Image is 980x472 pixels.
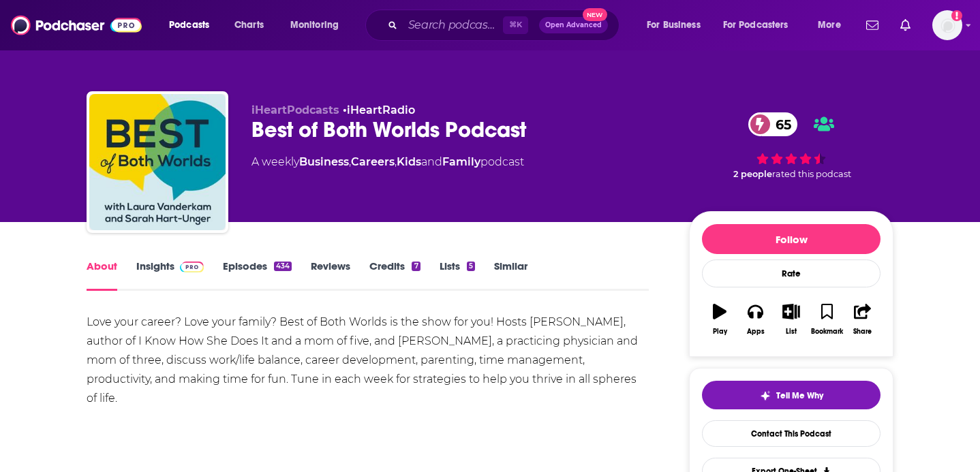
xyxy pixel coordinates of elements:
img: Podchaser - Follow, Share and Rate Podcasts [11,12,142,38]
a: Show notifications dropdown [861,14,884,37]
a: Episodes434 [223,259,292,291]
a: Show notifications dropdown [895,14,916,37]
span: More [818,16,841,35]
a: Family [442,155,480,168]
div: A weekly podcast [251,154,524,170]
span: 2 people [733,169,772,179]
button: tell me why sparkleTell Me Why [702,381,881,409]
button: open menu [637,14,718,36]
a: Reviews [311,259,350,291]
button: Play [702,295,737,344]
span: Podcasts [169,16,209,35]
span: • [343,104,415,116]
span: , [395,155,397,168]
div: Search podcasts, credits, & more... [378,10,632,41]
span: ⌘ K [503,16,528,34]
img: Best of Both Worlds Podcast [89,94,226,230]
span: Tell Me Why [776,390,823,401]
button: open menu [281,14,356,36]
button: Show profile menu [932,10,962,40]
div: Apps [747,328,765,336]
img: User Profile [932,10,962,40]
button: Apps [737,295,773,344]
button: open menu [808,14,858,36]
div: 65 2 peoplerated this podcast [689,104,893,188]
a: Credits7 [369,259,420,291]
button: List [774,295,809,344]
div: Love your career? Love your family? Best of Both Worlds is the show for you! Hosts [PERSON_NAME],... [87,313,649,408]
a: Kids [397,155,421,168]
button: Open AdvancedNew [539,17,608,33]
span: Monitoring [290,16,339,35]
a: Charts [226,14,272,36]
span: , [349,155,351,168]
div: Share [853,328,872,336]
span: 65 [762,112,798,136]
span: For Podcasters [723,16,788,35]
a: InsightsPodchaser Pro [136,259,204,291]
a: Contact This Podcast [702,420,881,447]
a: Careers [351,155,395,168]
svg: Add a profile image [951,10,962,21]
span: New [583,8,607,21]
a: About [87,259,117,291]
button: Share [845,295,881,344]
button: Follow [702,224,881,254]
input: Search podcasts, credits, & more... [403,14,503,36]
img: Podchaser Pro [180,262,204,272]
a: iHeartRadio [347,104,415,116]
span: Open Advanced [545,22,602,29]
button: open menu [159,14,227,36]
span: and [421,155,442,168]
button: open menu [714,14,808,36]
div: 5 [467,262,475,271]
a: Business [299,155,349,168]
a: Similar [494,259,527,291]
a: 65 [748,112,798,136]
div: 434 [274,262,292,271]
div: List [786,328,797,336]
div: Bookmark [811,328,843,336]
span: Logged in as mijal [932,10,962,40]
span: For Business [647,16,701,35]
a: Lists5 [440,259,475,291]
button: Bookmark [809,295,844,344]
img: tell me why sparkle [760,390,771,401]
span: iHeartPodcasts [251,104,339,116]
span: rated this podcast [772,169,851,179]
div: 7 [412,262,420,271]
div: Rate [702,259,881,287]
span: Charts [234,16,264,35]
div: Play [713,328,727,336]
